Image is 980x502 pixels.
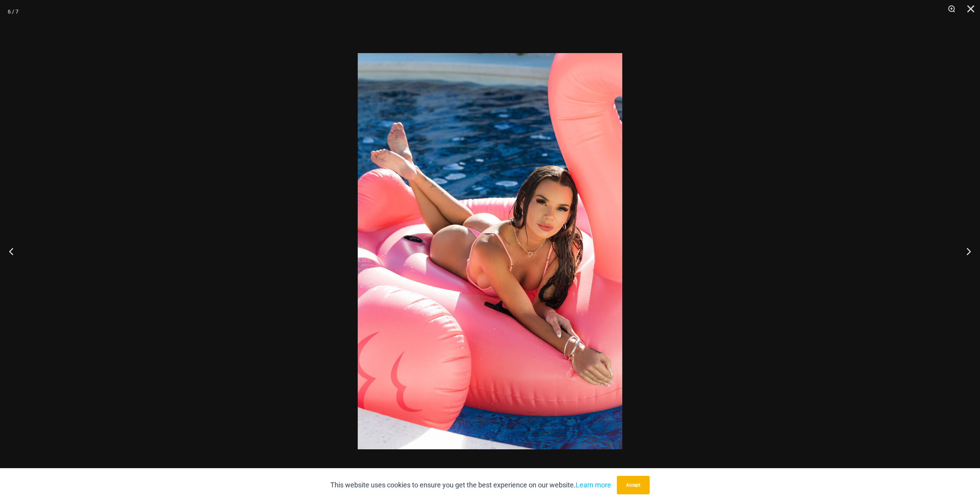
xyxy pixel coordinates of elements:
p: This website uses cookies to ensure you get the best experience on our website. [330,479,611,491]
div: 6 / 7 [8,6,18,17]
button: Next [951,232,980,270]
img: Thunder Neon Peach 8931 One Piece 11 [358,53,622,449]
button: Accept [617,476,650,494]
a: Learn more [576,481,611,489]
